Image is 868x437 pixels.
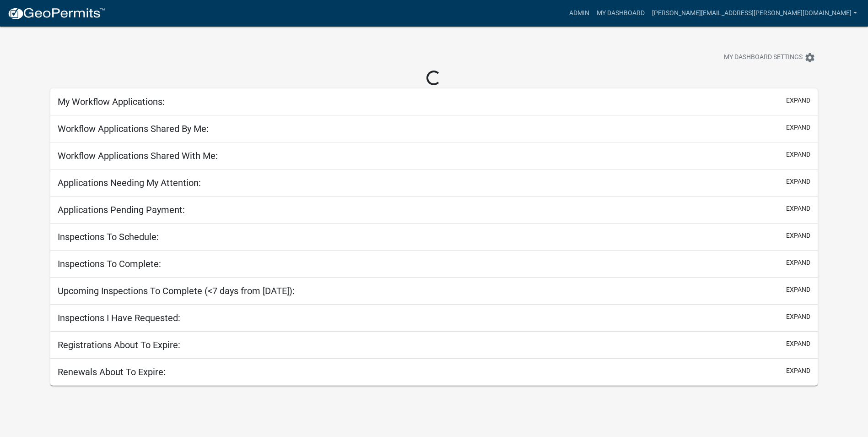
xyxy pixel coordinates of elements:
[58,366,166,377] h5: Renewals About To Expire:
[786,177,810,186] button: expand
[58,123,209,134] h5: Workflow Applications Shared By Me:
[717,49,823,66] button: My Dashboard Settingssettings
[58,96,165,107] h5: My Workflow Applications:
[58,258,161,269] h5: Inspections To Complete:
[58,150,218,161] h5: Workflow Applications Shared With Me:
[786,285,810,295] button: expand
[58,177,201,188] h5: Applications Needing My Attention:
[786,366,810,376] button: expand
[566,5,593,22] a: Admin
[804,52,815,63] i: settings
[58,285,295,296] h5: Upcoming Inspections To Complete (<7 days from [DATE]):
[786,231,810,240] button: expand
[58,339,180,350] h5: Registrations About To Expire:
[786,339,810,349] button: expand
[786,204,810,213] button: expand
[724,52,803,63] span: My Dashboard Settings
[786,150,810,159] button: expand
[593,5,648,22] a: My Dashboard
[786,123,810,132] button: expand
[786,96,810,105] button: expand
[648,5,861,22] a: [PERSON_NAME][EMAIL_ADDRESS][PERSON_NAME][DOMAIN_NAME]
[58,231,159,242] h5: Inspections To Schedule:
[786,312,810,322] button: expand
[58,312,180,323] h5: Inspections I Have Requested:
[786,258,810,268] button: expand
[58,204,185,215] h5: Applications Pending Payment:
